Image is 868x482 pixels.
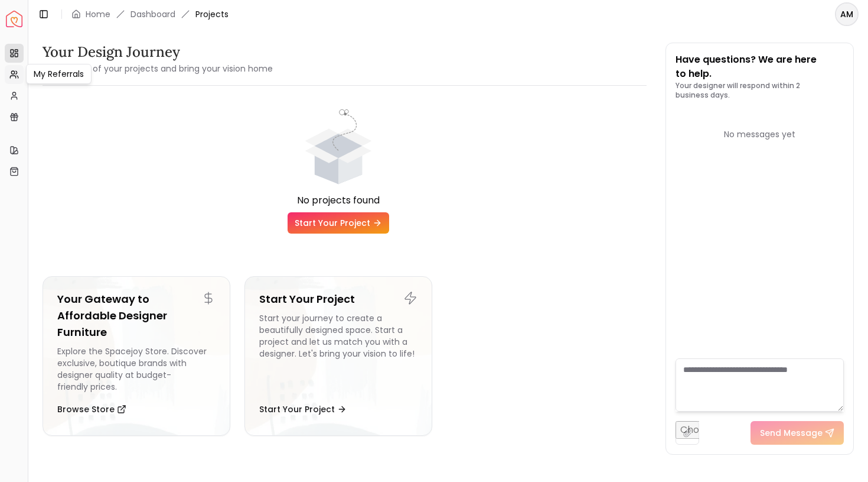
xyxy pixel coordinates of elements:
p: Have questions? We are here to help. [676,53,844,81]
div: Explore the Spacejoy Store. Discover exclusive, boutique brands with designer quality at budget-f... [57,345,216,393]
a: Your Gateway to Affordable Designer FurnitureExplore the Spacejoy Store. Discover exclusive, bout... [43,276,230,436]
button: AM [835,2,859,26]
a: Spacejoy [6,11,22,27]
h5: Your Gateway to Affordable Designer Furniture [57,291,216,341]
div: No projects found [43,193,634,208]
small: Stay on top of your projects and bring your vision home [43,63,273,75]
p: Your designer will respond within 2 business days. [676,81,844,100]
span: AM [836,4,857,25]
a: Start Your ProjectStart your journey to create a beautifully designed space. Start a project and ... [244,276,432,436]
div: animation [294,105,383,193]
h5: Start Your Project [259,291,417,308]
button: Browse Store [57,397,126,421]
h3: Your Design Journey [43,43,273,62]
a: Dashboard [130,8,175,20]
img: Spacejoy Logo [6,11,22,27]
div: No messages yet [676,128,844,140]
span: Projects [195,8,229,20]
nav: breadcrumb [71,8,229,20]
a: Home [86,8,110,20]
button: Start Your Project [259,397,347,421]
div: My Referrals [26,64,92,84]
div: Start your journey to create a beautifully designed space. Start a project and let us match you w... [259,312,417,393]
a: Start Your Project [288,212,389,234]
